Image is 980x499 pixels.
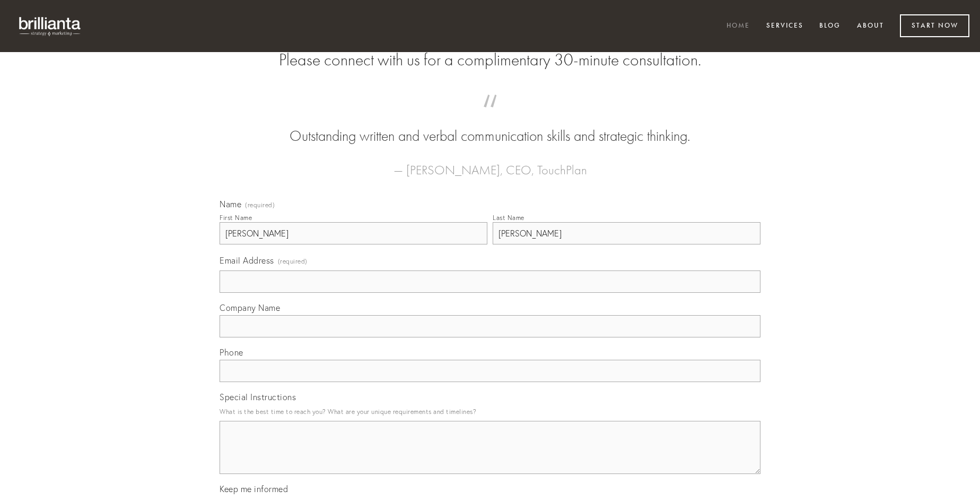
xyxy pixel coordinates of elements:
[220,392,296,402] span: Special Instructions
[237,147,743,181] figcaption: — [PERSON_NAME], CEO, TouchPlan
[220,255,274,266] span: Email Address
[11,11,90,41] img: brillianta - research, strategy, marketing
[900,14,969,37] a: Start Now
[220,214,252,222] div: First Name
[220,199,241,209] span: Name
[220,404,760,419] p: What is the best time to reach you? What are your unique requirements and timelines?
[245,202,275,208] span: (required)
[220,50,760,70] h2: Please connect with us for a complimentary 30-minute consultation.
[278,254,308,268] span: (required)
[237,105,743,147] blockquote: Outstanding written and verbal communication skills and strategic thinking.
[220,302,280,313] span: Company Name
[493,214,524,222] div: Last Name
[220,484,288,494] span: Keep me informed
[220,347,243,358] span: Phone
[850,18,891,35] a: About
[237,105,743,126] span: “
[812,18,847,35] a: Blog
[759,18,810,35] a: Services
[720,18,757,35] a: Home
